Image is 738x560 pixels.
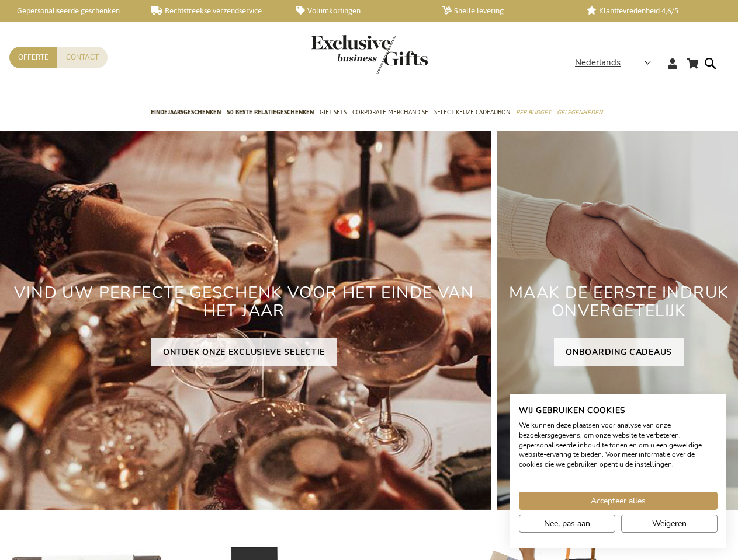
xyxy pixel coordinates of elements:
button: Accepteer alle cookies [519,492,718,510]
button: Pas cookie voorkeuren aan [519,514,615,533]
p: We kunnen deze plaatsen voor analyse van onze bezoekersgegevens, om onze website te verbeteren, g... [519,421,718,470]
span: Gift Sets [320,106,347,118]
a: Rechtstreekse verzendservice [151,6,278,16]
span: Gelegenheden [557,106,602,118]
span: 50 beste relatiegeschenken [227,106,314,118]
span: Weigeren [652,517,687,530]
button: Alle cookies weigeren [621,514,718,533]
a: Contact [57,47,108,68]
span: Per Budget [516,106,551,118]
span: Eindejaarsgeschenken [151,106,221,118]
span: Accepteer alles [591,495,646,507]
img: Exclusive Business gifts logo [311,35,428,73]
a: Offerte [9,47,57,68]
h2: Wij gebruiken cookies [519,405,718,416]
a: Klanttevredenheid 4,6/5 [587,6,713,16]
a: ONTDEK ONZE EXCLUSIEVE SELECTIE [151,338,337,366]
a: ONBOARDING CADEAUS [554,338,684,366]
span: Nee, pas aan [544,517,590,530]
a: Gepersonaliseerde geschenken [6,6,133,16]
span: Corporate Merchandise [352,106,428,118]
a: Snelle levering [442,6,569,16]
span: Select Keuze Cadeaubon [434,106,510,118]
div: Nederlands [575,56,659,69]
span: Nederlands [575,56,621,69]
a: Volumkortingen [296,6,423,16]
a: store logo [311,35,369,73]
